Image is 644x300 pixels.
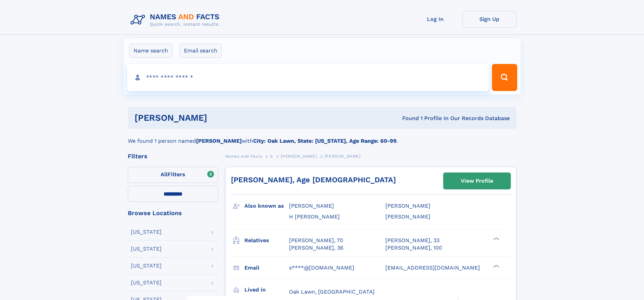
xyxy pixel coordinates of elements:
h1: [PERSON_NAME] [135,114,305,122]
div: We found 1 person named with . [128,129,517,145]
span: H [PERSON_NAME] [289,213,340,220]
span: [PERSON_NAME] [281,154,317,159]
h3: Email [244,262,289,274]
a: G [270,152,273,160]
span: [PERSON_NAME] [289,203,334,209]
span: [EMAIL_ADDRESS][DOMAIN_NAME] [385,264,480,271]
span: Oak Lawn, [GEOGRAPHIC_DATA] [289,289,375,295]
label: Email search [180,44,222,58]
div: [US_STATE] [131,263,162,269]
label: Name search [129,44,172,58]
a: [PERSON_NAME], 70 [289,237,343,244]
div: Found 1 Profile In Our Records Database [305,115,510,122]
span: [PERSON_NAME] [385,203,430,209]
img: Logo Names and Facts [128,11,225,29]
span: [PERSON_NAME] [385,213,430,220]
div: View Profile [461,173,493,189]
h3: Lived in [244,284,289,296]
div: Filters [128,153,218,159]
div: ❯ [492,264,500,268]
span: All [161,171,168,178]
label: Filters [128,167,218,183]
div: Browse Locations [128,210,218,216]
span: [PERSON_NAME] [325,154,361,159]
h3: Also known as [244,200,289,212]
a: [PERSON_NAME], 36 [289,244,343,252]
a: View Profile [444,173,510,189]
a: Names and Facts [225,152,262,160]
input: search input [127,64,489,91]
span: G [270,154,273,159]
h3: Relatives [244,235,289,246]
b: City: Oak Lawn, State: [US_STATE], Age Range: 60-99 [253,138,397,144]
button: Search Button [492,64,517,91]
a: Sign Up [462,11,517,27]
div: [US_STATE] [131,280,162,285]
div: ❯ [492,236,500,241]
div: [US_STATE] [131,246,162,252]
a: Log In [408,11,462,27]
div: [US_STATE] [131,229,162,235]
a: [PERSON_NAME], 100 [385,244,442,252]
a: [PERSON_NAME] [281,152,317,160]
b: [PERSON_NAME] [196,138,242,144]
a: [PERSON_NAME], Age [DEMOGRAPHIC_DATA] [231,176,396,184]
a: [PERSON_NAME], 33 [385,237,439,244]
